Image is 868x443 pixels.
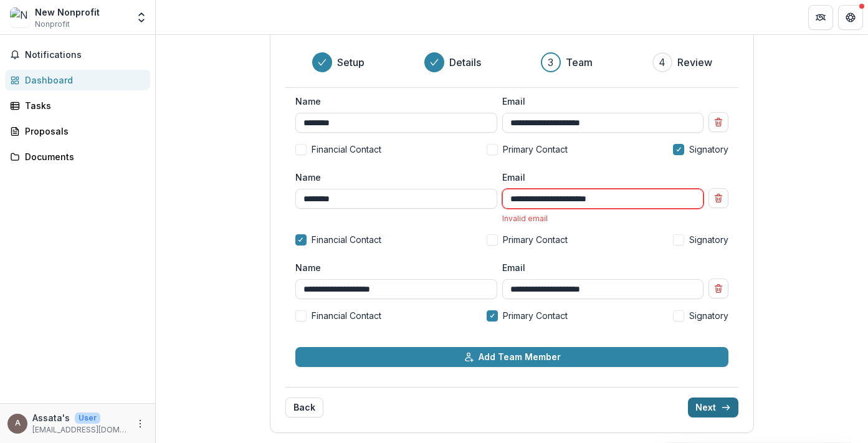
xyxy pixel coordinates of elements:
div: Proposals [25,125,140,138]
span: Signatory [689,309,728,322]
a: Tasks [5,95,150,116]
div: 3 [548,55,553,70]
span: Signatory [689,143,728,156]
label: Email [502,95,697,108]
span: Financial Contact [312,233,381,246]
span: Primary Contact [503,233,568,246]
span: Financial Contact [312,143,381,156]
button: Remove team member [708,112,728,132]
span: Primary Contact [503,143,568,156]
label: Email [502,171,697,184]
div: Assata's [15,419,21,427]
button: Get Help [838,5,863,30]
div: 4 [659,55,665,70]
a: Documents [5,146,150,167]
button: Next [688,398,738,417]
span: Nonprofit [35,19,70,30]
h3: Setup [337,55,365,70]
p: [EMAIL_ADDRESS][DOMAIN_NAME] [32,424,128,436]
div: Dashboard [25,74,140,87]
h3: Details [449,55,481,70]
button: Add Team Member [295,347,729,367]
span: Primary Contact [503,309,568,322]
a: Proposals [5,121,150,141]
button: Partners [808,5,833,30]
button: More [133,416,148,431]
button: Open entity switcher [133,5,150,30]
p: Assata's [32,411,70,424]
div: Invalid email [502,214,704,223]
h3: Team [566,55,593,70]
div: New Nonprofit [35,6,100,19]
button: Remove team member [708,279,728,298]
label: Email [502,261,697,274]
div: Progress [312,52,712,72]
label: Name [295,171,490,184]
button: Back [285,398,323,417]
a: Dashboard [5,70,150,90]
label: Name [295,95,490,108]
span: Signatory [689,233,728,246]
button: Notifications [5,45,150,65]
span: Financial Contact [312,309,381,322]
p: User [75,412,100,424]
label: Name [295,261,490,274]
span: Notifications [25,50,145,60]
h3: Review [677,55,712,70]
div: Tasks [25,99,140,112]
div: Documents [25,150,140,163]
button: Remove team member [708,188,728,208]
img: New Nonprofit [10,7,30,27]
